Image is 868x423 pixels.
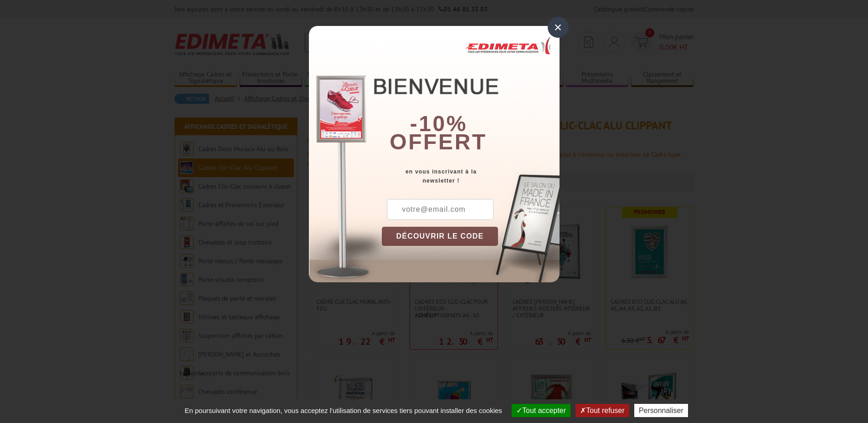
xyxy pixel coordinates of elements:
div: en vous inscrivant à la newsletter ! [382,167,560,185]
font: offert [390,130,487,154]
button: Tout refuser [575,404,629,417]
button: Personnaliser (fenêtre modale) [634,404,688,417]
b: -10% [410,112,467,136]
button: DÉCOUVRIR LE CODE [382,227,498,246]
span: En poursuivant votre navigation, vous acceptez l'utilisation de services tiers pouvant installer ... [180,407,507,414]
div: × [548,17,569,38]
input: votre@email.com [387,199,493,220]
button: Tout accepter [512,404,570,417]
